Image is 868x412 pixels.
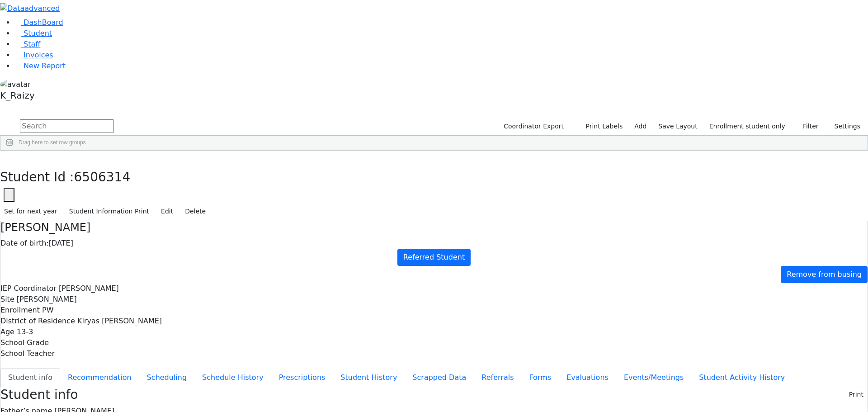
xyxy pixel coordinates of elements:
[14,62,66,70] a: New Report
[0,294,14,305] label: Site
[17,327,33,336] span: 13-3
[24,62,66,70] span: New Report
[559,368,616,387] button: Evaluations
[77,317,162,325] span: Kiryas [PERSON_NAME]
[20,119,114,133] input: Search
[575,119,627,133] button: Print Labels
[823,119,864,133] button: Settings
[24,40,40,48] span: Staff
[0,238,868,249] div: [DATE]
[0,221,868,234] h4: [PERSON_NAME]
[0,348,55,359] label: School Teacher
[0,316,75,327] label: District of Residence
[24,29,52,38] span: Student
[60,368,139,387] button: Recommendation
[17,295,77,303] span: [PERSON_NAME]
[654,119,701,133] button: Save Layout
[0,327,14,337] label: Age
[498,119,568,133] button: Coordinator Export
[59,284,119,293] span: [PERSON_NAME]
[0,387,78,403] h3: Student info
[0,238,49,249] label: Date of birth:
[397,249,471,266] a: Referred Student
[14,51,53,59] a: Invoices
[791,119,823,133] button: Filter
[271,368,333,387] button: Prescriptions
[0,337,49,348] label: School Grade
[14,40,40,48] a: Staff
[787,270,862,279] span: Remove from busing
[14,18,63,27] a: DashBoard
[139,368,194,387] button: Scheduling
[333,368,405,387] button: Student History
[24,18,63,27] span: DashBoard
[845,388,868,402] button: Print
[74,170,131,185] span: 6506314
[0,283,57,294] label: IEP Coordinator
[474,368,521,387] button: Referrals
[181,204,210,218] button: Delete
[19,139,86,146] span: Drag here to set row groups
[405,368,474,387] button: Scrapped Data
[14,29,52,38] a: Student
[691,368,793,387] button: Student Activity History
[705,119,789,133] label: Enrollment student only
[0,305,40,316] label: Enrollment
[0,368,60,387] button: Student info
[42,306,53,314] span: PW
[616,368,691,387] button: Events/Meetings
[157,204,177,218] button: Edit
[781,266,868,283] a: Remove from busing
[65,204,153,218] button: Student Information Print
[194,368,271,387] button: Schedule History
[24,51,53,59] span: Invoices
[521,368,559,387] button: Forms
[630,119,651,133] a: Add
